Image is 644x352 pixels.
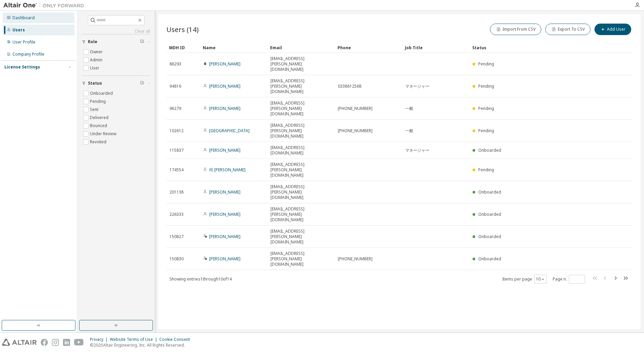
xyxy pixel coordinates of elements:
label: Pending [90,97,107,106]
label: Owner [90,48,104,56]
div: Dashboard [12,15,35,21]
button: Status [82,76,150,91]
img: facebook.svg [41,339,48,346]
span: [EMAIL_ADDRESS][PERSON_NAME][DOMAIN_NAME] [270,251,332,267]
span: 102612 [169,128,184,134]
label: Admin [90,56,104,64]
span: Clear filter [140,81,144,86]
span: Onboarded [478,189,501,195]
a: [GEOGRAPHIC_DATA] [209,128,250,134]
span: [EMAIL_ADDRESS][PERSON_NAME][DOMAIN_NAME] [270,162,332,178]
a: 司 [PERSON_NAME] [209,167,246,173]
span: Status [88,81,102,86]
label: User [90,64,101,72]
a: [PERSON_NAME] [209,61,240,67]
span: [EMAIL_ADDRESS][PERSON_NAME][DOMAIN_NAME] [270,229,332,245]
img: linkedin.svg [63,339,70,346]
span: [PHONE_NUMBER] [338,128,373,134]
label: Sent [90,106,100,114]
label: Revoked [90,138,108,146]
button: Add User [594,24,631,35]
div: Email [270,42,332,53]
a: [PERSON_NAME] [209,256,240,262]
span: [PHONE_NUMBER] [338,106,373,111]
span: 0338612568 [338,84,361,89]
a: [PERSON_NAME] [209,83,240,89]
span: 一般 [405,106,413,111]
p: © 2025 Altair Engineering, Inc. All Rights Reserved. [90,342,194,348]
span: [PHONE_NUMBER] [338,256,373,262]
span: 201138 [169,189,184,195]
span: マネージャー [405,148,429,153]
button: 10 [536,276,545,282]
span: Pending [478,83,494,89]
img: youtube.svg [74,339,84,346]
span: [EMAIL_ADDRESS][PERSON_NAME][DOMAIN_NAME] [270,206,332,223]
a: Clear all [82,29,150,34]
a: [PERSON_NAME] [209,234,240,239]
div: License Settings [4,64,40,70]
img: Altair One [3,2,88,9]
div: Phone [337,42,399,53]
span: 94816 [169,84,181,89]
span: [EMAIL_ADDRESS][PERSON_NAME][DOMAIN_NAME] [270,100,332,117]
div: MDH ID [169,42,197,53]
label: Bounced [90,122,108,130]
span: [EMAIL_ADDRESS][PERSON_NAME][DOMAIN_NAME] [270,56,332,72]
span: Page n. [553,275,585,284]
span: Pending [478,128,494,134]
div: Website Terms of Use [110,337,159,342]
span: Pending [478,61,494,67]
div: Status [472,42,598,53]
span: 一般 [405,128,413,134]
button: Import From CSV [490,24,541,35]
div: Privacy [90,337,110,342]
span: Users (14) [166,25,199,34]
img: instagram.svg [52,339,59,346]
span: Pending [478,106,494,111]
span: Onboarded [478,234,501,239]
span: [EMAIL_ADDRESS][PERSON_NAME][DOMAIN_NAME] [270,78,332,94]
span: Onboarded [478,211,501,217]
span: [EMAIL_ADDRESS][PERSON_NAME][DOMAIN_NAME] [270,184,332,200]
a: [PERSON_NAME] [209,211,240,217]
a: [PERSON_NAME] [209,147,240,153]
span: マネージャー [405,84,429,89]
a: [PERSON_NAME] [209,106,240,111]
span: Onboarded [478,256,501,262]
span: Role [88,39,97,45]
label: Delivered [90,114,110,122]
div: Cookie Consent [159,337,194,342]
span: 96279 [169,106,181,111]
span: Pending [478,167,494,173]
a: [PERSON_NAME] [209,189,240,195]
div: Job Title [405,42,467,53]
span: 150827 [169,234,184,239]
span: 150830 [169,256,184,262]
span: [EMAIL_ADDRESS][PERSON_NAME][DOMAIN_NAME] [270,123,332,139]
span: Clear filter [140,39,144,45]
button: Export To CSV [545,24,590,35]
span: 174554 [169,167,184,173]
span: [EMAIL_ADDRESS][DOMAIN_NAME] [270,145,332,156]
label: Under Review [90,130,118,138]
span: 115837 [169,148,184,153]
div: Company Profile [12,52,44,57]
span: Onboarded [478,147,501,153]
div: User Profile [12,39,35,45]
label: Onboarded [90,89,114,97]
div: Name [203,42,265,53]
button: Role [82,34,150,49]
img: altair_logo.svg [2,339,37,346]
div: Users [12,27,25,33]
span: 226333 [169,212,184,217]
span: Items per page [502,275,547,284]
span: Showing entries 1 through 10 of 14 [169,276,232,282]
span: 88293 [169,61,181,67]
